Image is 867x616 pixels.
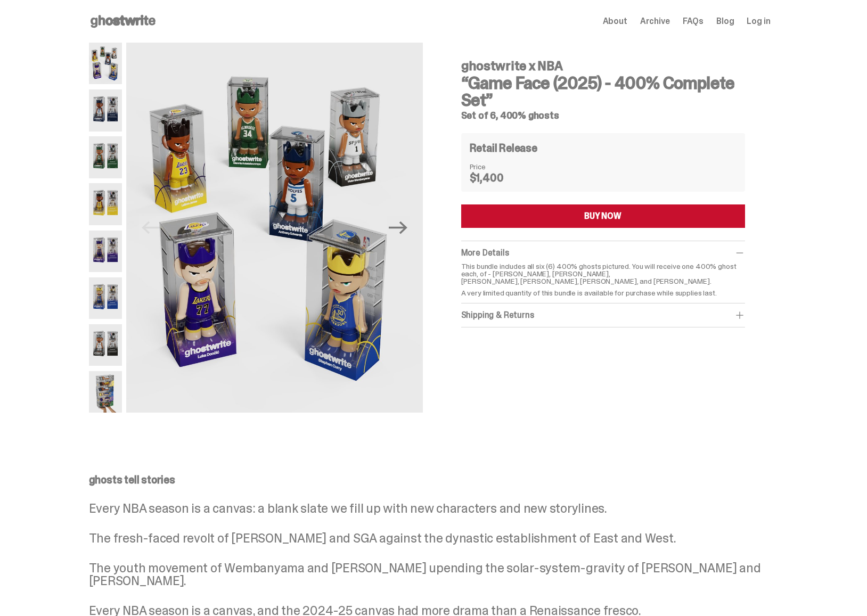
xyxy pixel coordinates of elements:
[603,17,627,26] a: About
[89,562,771,587] p: The youth movement of Wembanyama and [PERSON_NAME] upending the solar-system-gravity of [PERSON_N...
[461,75,745,109] h3: “Game Face (2025) - 400% Complete Set”
[387,216,410,240] button: Next
[89,89,122,131] img: NBA-400-HG-Ant.png
[89,277,122,319] img: NBA-400-HG-Steph.png
[89,231,122,272] img: NBA-400-HG-Luka.png
[470,173,523,183] dd: $1,400
[89,371,122,413] img: NBA-400-HG-Scale.png
[461,204,745,228] button: BUY NOW
[461,262,745,285] p: This bundle includes all six (6) 400% ghosts pictured. You will receive one 400% ghost each, of -...
[683,17,704,26] a: FAQs
[470,163,523,170] dt: Price
[470,143,537,153] h4: Retail Release
[89,43,122,84] img: NBA-400-HG-Main.png
[89,502,771,515] p: Every NBA season is a canvas: a blank slate we fill up with new characters and new storylines.
[89,474,771,485] p: ghosts tell stories
[461,247,509,258] span: More Details
[584,212,621,220] div: BUY NOW
[126,43,422,413] img: NBA-400-HG-Main.png
[461,310,745,321] div: Shipping & Returns
[716,17,734,26] a: Blog
[461,289,745,297] p: A very limited quantity of this bundle is available for purchase while supplies last.
[89,324,122,366] img: NBA-400-HG-Wemby.png
[640,17,670,26] a: Archive
[89,136,122,178] img: NBA-400-HG-Giannis.png
[461,111,745,120] h5: Set of 6, 400% ghosts
[89,183,122,225] img: NBA-400-HG%20Bron.png
[747,17,770,26] a: Log in
[461,60,745,72] h4: ghostwrite x NBA
[89,532,771,545] p: The fresh-faced revolt of [PERSON_NAME] and SGA against the dynastic establishment of East and West.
